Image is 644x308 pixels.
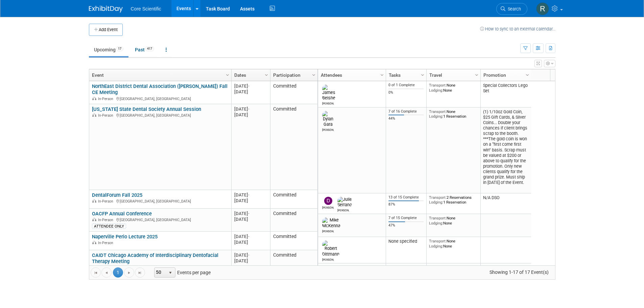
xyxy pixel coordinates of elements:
[92,241,96,244] img: In-Person Event
[429,114,443,119] span: Lodging:
[89,24,123,36] button: Add Event
[124,267,134,278] a: Go to the next page
[322,127,334,132] div: Dylan Gara
[324,197,332,205] img: Dan Boro
[135,267,145,278] a: Go to the last page
[248,192,249,197] span: -
[98,97,115,101] span: In-Person
[310,69,317,79] a: Column Settings
[130,43,159,56] a: Past417
[248,253,249,258] span: -
[248,234,249,239] span: -
[419,69,426,79] a: Column Settings
[536,2,549,15] img: Rachel Wolff
[225,72,230,78] span: Column Settings
[270,209,317,232] td: Committed
[311,72,316,78] span: Column Settings
[429,69,476,81] a: Travel
[224,69,231,79] a: Column Settings
[322,205,334,209] div: Dan Boro
[429,221,443,226] span: Lodging:
[137,270,143,276] span: Go to the last page
[126,270,132,276] span: Go to the next page
[322,217,340,228] img: Mike McKenna
[248,84,249,89] span: -
[483,69,527,81] a: Promotion
[429,109,478,119] div: None 1 Reservation
[388,195,424,200] div: 13 of 15 Complete
[92,97,96,100] img: In-Person Event
[92,217,228,222] div: [GEOGRAPHIC_DATA], [GEOGRAPHIC_DATA]
[322,101,334,105] div: James Belshe
[92,192,142,198] a: DentalForum Fall 2025
[337,208,349,212] div: Julie Serrano
[273,69,313,81] a: Participation
[92,265,228,270] div: IL, [GEOGRAPHIC_DATA]
[92,199,96,203] img: In-Person Event
[480,81,531,108] td: Special Collectors Lego Set
[92,83,228,96] a: NorthEast District Dental Association ([PERSON_NAME]) Fall CE Meeting
[234,234,267,239] div: [DATE]
[337,197,352,208] img: Julie Serrano
[321,69,381,81] a: Attendees
[429,239,478,248] div: None None
[270,190,317,209] td: Committed
[92,96,228,101] div: [GEOGRAPHIC_DATA], [GEOGRAPHIC_DATA]
[98,199,115,204] span: In-Person
[388,216,424,220] div: 7 of 15 Complete
[234,198,267,204] div: [DATE]
[101,267,112,278] a: Go to the previous page
[234,258,267,264] div: [DATE]
[322,240,339,257] img: Robert Dittmann
[322,257,334,261] div: Robert Dittmann
[322,229,334,233] div: Mike McKenna
[389,69,422,81] a: Tasks
[322,85,335,101] img: James Belshe
[234,216,267,222] div: [DATE]
[92,211,152,217] a: OACFP Annual Conference
[92,252,218,265] a: CAIDT Chicago Academy of Interdisciplinary Dentofacial Therapy Meeting
[388,90,424,95] div: 0%
[429,244,443,248] span: Lodging:
[388,83,424,88] div: 0 of 1 Complete
[270,250,317,273] td: Committed
[429,195,447,200] span: Transport:
[234,106,267,112] div: [DATE]
[234,112,267,118] div: [DATE]
[524,69,531,79] a: Column Settings
[473,69,480,79] a: Column Settings
[248,106,249,112] span: -
[234,89,267,95] div: [DATE]
[168,270,173,276] span: select
[429,195,478,205] div: 2 Reservations 1 Reservation
[92,113,96,117] img: In-Person Event
[248,211,249,216] span: -
[89,6,123,13] img: ExhibitDay
[92,198,228,204] div: [GEOGRAPHIC_DATA], [GEOGRAPHIC_DATA]
[92,69,227,81] a: Event
[154,268,166,277] span: 50
[98,241,115,245] span: In-Person
[145,267,217,278] span: Events per page
[322,111,334,127] img: Dylan Gara
[429,88,443,93] span: Lodging:
[379,72,385,78] span: Column Settings
[505,6,521,11] span: Search
[270,232,317,250] td: Committed
[264,72,269,78] span: Column Settings
[92,234,158,240] a: Naperville Perio Lecture 2025
[483,267,555,277] span: Showing 1-17 of 17 Event(s)
[234,83,267,89] div: [DATE]
[388,109,424,114] div: 7 of 16 Complete
[270,104,317,190] td: Committed
[234,239,267,245] div: [DATE]
[429,239,447,243] span: Transport:
[113,267,123,278] span: 1
[270,81,317,104] td: Committed
[429,200,443,205] span: Lodging:
[131,6,161,11] span: Core Scientific
[93,270,98,276] span: Go to the first page
[388,239,424,244] div: None specified
[116,46,123,51] span: 17
[92,112,228,118] div: [GEOGRAPHIC_DATA], [GEOGRAPHIC_DATA]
